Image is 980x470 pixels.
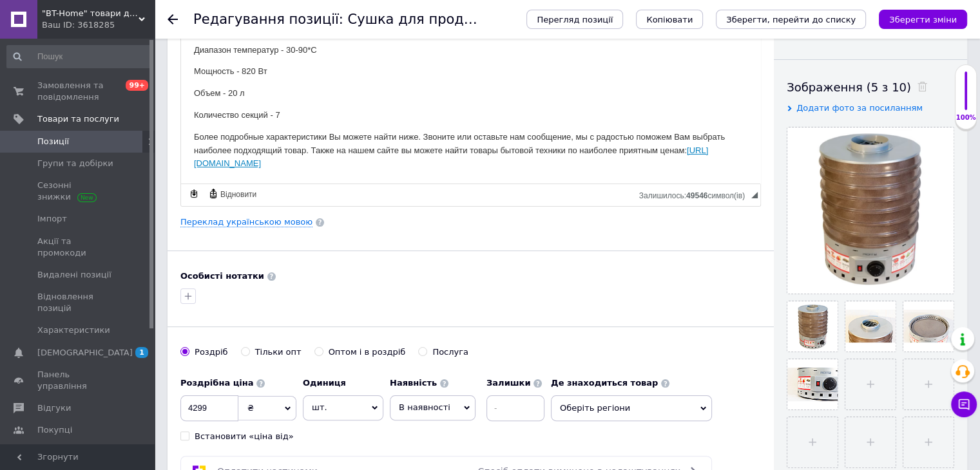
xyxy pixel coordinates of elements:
[187,187,201,201] a: Зробити резервну копію зараз
[37,80,119,103] span: Замовлення та повідомлення
[6,45,152,68] input: Пошук
[218,189,256,200] span: Відновити
[956,113,976,122] div: 100%
[796,103,923,113] span: Додати фото за посиланням
[135,347,148,358] span: 1
[399,402,450,412] span: В наявності
[636,10,703,29] button: Копіювати
[180,217,312,227] a: Переклад українською мовою
[486,395,544,421] input: -
[303,378,346,388] b: Одиниця
[180,378,253,388] b: Роздрібна ціна
[37,180,119,203] span: Сезонні знижки
[37,136,69,147] span: Позиції
[889,15,957,24] i: Зберегти зміни
[195,431,294,442] div: Встановити «ціна від»
[13,64,566,78] p: Объем - 20 л
[206,187,258,201] a: Відновити
[639,188,751,200] div: Кiлькiсть символiв
[37,369,119,392] span: Панель управління
[255,346,302,358] div: Тільки опт
[37,113,119,125] span: Товари та послуги
[37,424,72,436] span: Покупці
[955,64,977,129] div: 100% Якість заповнення
[37,269,111,281] span: Видалені позиції
[195,346,228,358] div: Роздріб
[247,403,254,413] span: ₴
[42,8,139,19] span: "BT-Home" товари для дому
[42,19,155,31] div: Ваш ID: 3618285
[37,324,110,336] span: Характеристики
[951,391,977,417] button: Чат з покупцем
[537,15,613,24] span: Перегляд позиції
[181,23,760,183] iframe: Редактор, 303D1409-4ADB-41DA-9432-E0208FB5A244
[13,42,566,56] p: Мощность - 820 Вт
[686,191,707,200] span: 49546
[126,80,148,91] span: 99+
[751,192,758,198] span: Потягніть для зміни розмірів
[37,213,67,225] span: Імпорт
[716,10,866,29] button: Зберегти, перейти до списку
[37,347,133,359] span: [DEMOGRAPHIC_DATA]
[37,402,71,414] span: Відгуки
[329,346,406,358] div: Оптом і в роздріб
[37,158,113,169] span: Групи та добірки
[37,236,119,259] span: Акції та промокоди
[526,10,623,29] button: Перегляд позиції
[13,108,566,148] p: Более подробные характеристики Вы можете найти ниже. Звоните или оставьте нам сообщение, мы с рад...
[787,79,954,95] div: Зображення (5 з 10)
[486,378,530,388] b: Залишки
[303,395,383,420] span: шт.
[726,15,856,24] i: Зберегти, перейти до списку
[180,271,264,281] b: Особисті нотатки
[13,21,566,35] p: Диапазон температур - 30-90*C
[879,10,967,29] button: Зберегти зміни
[551,395,712,421] span: Оберіть регіони
[390,378,437,388] b: Наявність
[37,291,119,314] span: Відновлення позицій
[168,14,178,24] div: Повернутися назад
[646,15,693,24] span: Копіювати
[180,395,238,421] input: 0
[13,86,566,100] p: Количество секций - 7
[193,12,858,27] h1: Редагування позиції: Сушка для продуктов на 20 л с металическими лотками ProfitM ЕСП-02
[551,378,658,388] b: Де знаходиться товар
[432,346,468,358] div: Послуга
